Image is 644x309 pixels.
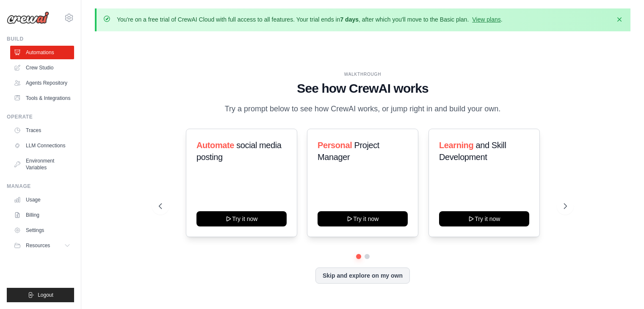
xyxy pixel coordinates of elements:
[7,36,74,42] div: Build
[439,211,529,226] button: Try it now
[7,288,74,302] button: Logout
[221,103,505,115] p: Try a prompt below to see how CrewAI works, or jump right in and build your own.
[196,211,287,226] button: Try it now
[10,223,74,237] a: Settings
[7,11,49,24] img: Logo
[10,61,74,74] a: Crew Studio
[439,141,506,162] span: and Skill Development
[10,139,74,152] a: LLM Connections
[26,242,50,249] span: Resources
[196,141,234,150] span: Automate
[10,154,74,174] a: Environment Variables
[10,193,74,207] a: Usage
[10,46,74,59] a: Automations
[318,141,352,150] span: Personal
[10,76,74,90] a: Agents Repository
[38,292,53,298] span: Logout
[315,268,410,284] button: Skip and explore on my own
[10,124,74,137] a: Traces
[7,113,74,120] div: Operate
[159,81,567,96] h1: See how CrewAI works
[10,91,74,105] a: Tools & Integrations
[10,208,74,222] a: Billing
[10,239,74,252] button: Resources
[196,141,282,162] span: social media posting
[159,71,567,77] div: WALKTHROUGH
[472,16,500,23] a: View plans
[340,16,359,23] strong: 7 days
[439,141,473,150] span: Learning
[318,211,408,226] button: Try it now
[117,15,503,24] p: You're on a free trial of CrewAI Cloud with full access to all features. Your trial ends in , aft...
[7,183,74,190] div: Manage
